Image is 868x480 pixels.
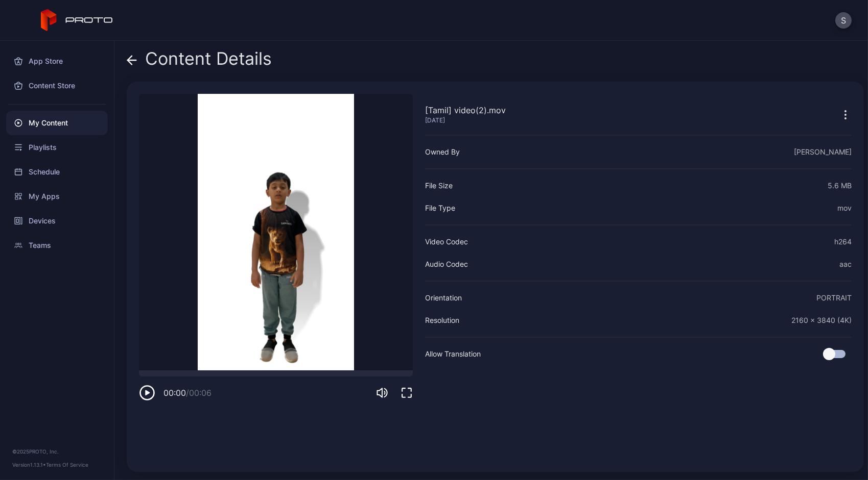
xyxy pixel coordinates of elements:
div: Video Codec [425,236,468,248]
a: Terms Of Service [46,462,88,468]
button: S [835,12,852,29]
div: [PERSON_NAME] [794,146,852,158]
div: h264 [834,236,852,248]
div: Resolution [425,314,459,326]
a: Devices [6,209,108,233]
a: Content Store [6,73,108,98]
a: Schedule [6,160,108,184]
div: File Size [425,180,453,192]
div: File Type [425,202,455,214]
div: 2160 x 3840 (4K) [791,314,852,326]
div: [DATE] [425,116,506,124]
a: App Store [6,49,108,73]
div: 5.6 MB [828,180,852,192]
a: Playlists [6,135,108,160]
div: [Tamil] video(2).mov [425,104,506,116]
div: PORTRAIT [816,292,852,304]
div: 00:00 [163,387,212,399]
div: Allow Translation [425,348,481,360]
div: aac [839,258,852,270]
a: My Content [6,111,108,135]
div: © 2025 PROTO, Inc. [12,447,102,456]
a: My Apps [6,184,108,209]
div: Audio Codec [425,258,468,270]
video: Sorry, your browser doesn‘t support embedded videos [139,94,413,370]
div: Orientation [425,292,462,304]
div: Owned By [425,146,460,158]
span: / 00:06 [186,388,212,398]
div: Content Details [127,49,272,73]
a: Teams [6,233,108,258]
div: mov [837,202,852,214]
span: Version 1.13.1 • [12,462,46,468]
